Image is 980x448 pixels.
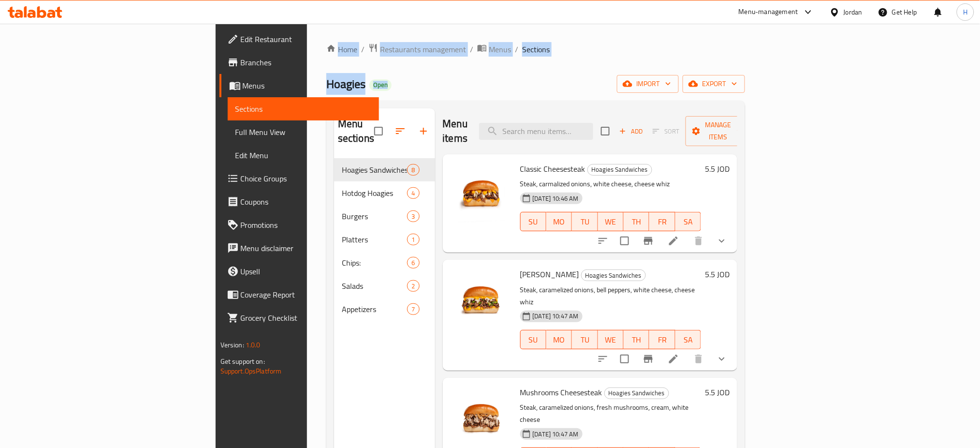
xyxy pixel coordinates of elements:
[550,333,568,347] span: MO
[451,386,512,448] img: Mushrooms Cheesesteak
[591,229,614,253] button: sort-choices
[687,347,710,371] button: delete
[342,280,407,292] span: Salads
[572,330,598,349] button: TU
[380,44,466,55] span: Restaurants management
[334,181,435,205] div: Hotdog Hoagies4
[326,43,745,56] nav: breadcrumb
[477,43,511,56] a: Menus
[342,164,407,176] div: Hoagies Sandwiches
[668,353,679,365] a: Edit menu item
[844,7,863,17] div: Jordan
[649,212,675,231] button: FR
[649,330,675,349] button: FR
[628,215,645,229] span: TH
[369,79,392,91] div: Open
[625,78,671,90] span: import
[546,330,572,349] button: MO
[576,215,594,229] span: TU
[408,258,419,268] span: 6
[637,347,660,371] button: Branch-specific-item
[653,333,671,347] span: FR
[582,270,645,281] span: Hoagies Sandwiches
[605,388,669,399] span: Hoagies Sandwiches
[408,189,419,198] span: 4
[515,44,518,55] li: /
[598,212,624,231] button: WE
[520,162,585,176] span: Classic Cheesesteak
[220,365,282,377] a: Support.OpsPlatform
[739,6,798,18] div: Menu-management
[342,234,407,245] span: Platters
[407,210,419,222] div: items
[219,51,380,74] a: Branches
[219,237,380,260] a: Menu disclaimer
[219,213,380,237] a: Promotions
[241,289,372,300] span: Coverage Report
[243,80,372,91] span: Menus
[219,190,380,213] a: Coupons
[342,257,407,269] span: Chips:
[615,124,646,139] span: Add item
[587,164,652,176] div: Hoagies Sandwiches
[716,353,728,365] svg: Show Choices
[241,242,372,254] span: Menu disclaimer
[334,298,435,321] div: Appetizers7
[602,333,620,347] span: WE
[710,347,733,371] button: show more
[705,162,730,176] h6: 5.5 JOD
[591,347,614,371] button: sort-choices
[628,333,645,347] span: TH
[368,121,389,141] span: Select all sections
[241,173,372,184] span: Choice Groups
[368,43,466,56] a: Restaurants management
[408,165,419,175] span: 8
[235,103,372,115] span: Sections
[963,7,967,17] span: H
[489,44,511,55] span: Menus
[228,97,380,120] a: Sections
[646,124,686,139] span: Select section first
[690,78,737,90] span: export
[342,303,407,315] span: Appetizers
[687,229,710,253] button: delete
[220,355,265,368] span: Get support on:
[614,349,635,369] span: Select to update
[219,28,380,51] a: Edit Restaurant
[219,74,380,97] a: Menus
[219,260,380,283] a: Upsell
[615,124,646,139] button: Add
[675,212,701,231] button: SA
[618,126,644,137] span: Add
[342,210,407,222] span: Burgers
[342,187,407,199] span: Hotdog Hoagies
[219,167,380,190] a: Choice Groups
[235,149,372,161] span: Edit Menu
[581,269,646,281] div: Hoagies Sandwiches
[408,305,419,314] span: 7
[241,219,372,231] span: Promotions
[675,330,701,349] button: SA
[334,251,435,274] div: Chips:6
[334,274,435,298] div: Salads2
[653,215,671,229] span: FR
[369,81,392,89] span: Open
[710,229,733,253] button: show more
[407,280,419,292] div: items
[679,215,697,229] span: SA
[602,215,620,229] span: WE
[525,215,542,229] span: SU
[588,164,652,175] span: Hoagies Sandwiches
[470,44,473,55] li: /
[595,121,615,141] span: Select section
[451,162,512,224] img: Classic Cheesesteak
[550,215,568,229] span: MO
[576,333,594,347] span: TU
[408,235,419,244] span: 1
[408,212,419,221] span: 3
[520,178,702,190] p: Steak, carmalized onions, white cheese, cheese whiz
[716,235,728,247] svg: Show Choices
[705,268,730,281] h6: 5.5 JOD
[334,158,435,181] div: Hoagies Sandwiches8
